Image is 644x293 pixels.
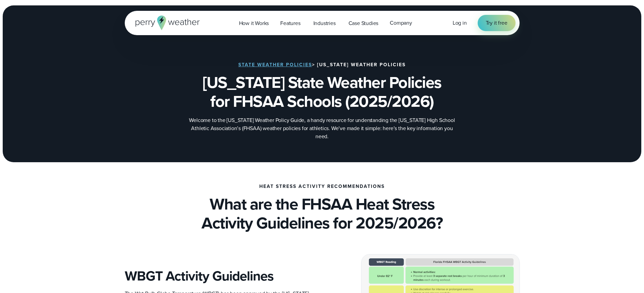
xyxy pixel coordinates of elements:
h1: [US_STATE] State Weather Policies for FHSAA Schools (2025/2026) [159,73,486,111]
h3: WBGT Activity Guidelines [125,268,317,284]
p: Welcome to the [US_STATE] Weather Policy Guide, a handy resource for understanding the [US_STATE]... [187,116,457,141]
span: Company [390,19,412,27]
span: Case Studies [349,19,379,27]
h2: What are the FHSAA Heat Stress Activity Guidelines for 2025/2026? [125,195,520,233]
a: State Weather Policies [238,61,312,68]
a: Log in [453,19,467,27]
h3: > [US_STATE] Weather Policies [238,62,406,68]
span: Industries [313,19,336,27]
span: Features [280,19,300,27]
h3: Heat Stress Activity Recommendations [259,184,385,189]
a: Try it free [478,15,516,31]
a: Case Studies [343,16,384,30]
span: Try it free [486,19,507,27]
a: How it Works [233,16,275,30]
span: How it Works [239,19,269,27]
